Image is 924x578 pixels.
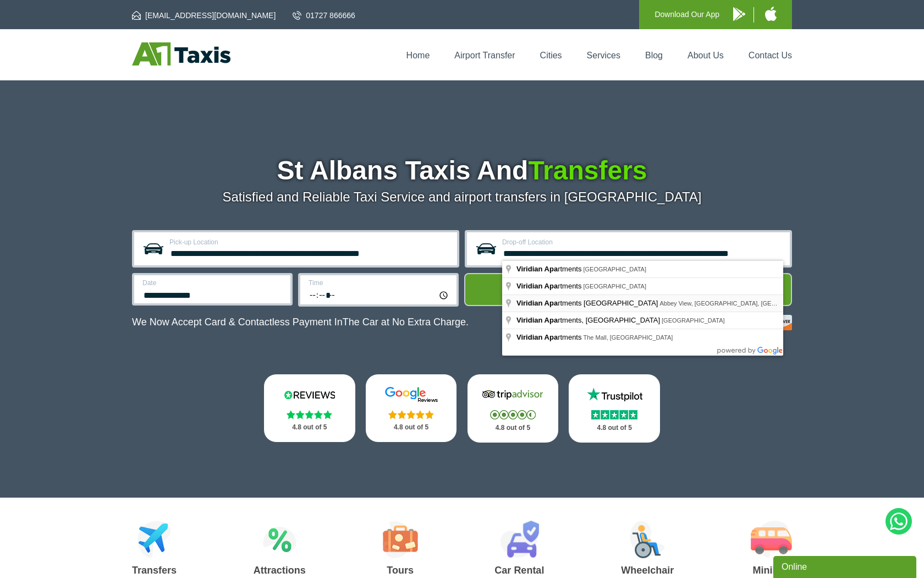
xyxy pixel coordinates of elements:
iframe: chat widget [773,554,919,578]
span: rtments [GEOGRAPHIC_DATA] [516,299,659,307]
h3: Transfers [132,565,177,575]
img: A1 Taxis St Albans LTD [132,42,230,66]
p: We Now Accept Card & Contactless Payment In [132,317,469,328]
span: Viridian Apa [516,265,558,273]
a: About Us [687,51,724,60]
a: Blog [645,51,663,60]
a: Services [587,51,620,60]
img: A1 Taxis iPhone App [765,7,777,21]
img: Airport Transfers [137,521,171,558]
span: [GEOGRAPHIC_DATA] [583,283,646,290]
img: Tripadvisor [480,386,546,403]
span: rtments [516,333,583,341]
span: rtments, [GEOGRAPHIC_DATA] [516,316,662,324]
img: Reviews.io [277,386,343,403]
h3: Car Rental [494,565,544,575]
img: Google [378,386,444,403]
span: The Car at No Extra Charge. [343,317,469,328]
img: Attractions [263,521,296,558]
h3: Tours [383,565,418,575]
p: 4.8 out of 5 [480,421,547,435]
img: Tours [383,521,418,558]
img: Stars [591,410,637,419]
img: Minibus [751,521,792,558]
a: 01727 866666 [293,10,355,21]
button: Get Quote [464,273,792,306]
span: Transfers [528,156,647,185]
span: Viridian Apa [516,333,558,341]
label: Pick-up Location [169,239,450,246]
span: rtments [516,265,583,273]
span: Abbey View, [GEOGRAPHIC_DATA], [GEOGRAPHIC_DATA] [659,300,824,307]
p: 4.8 out of 5 [276,421,343,434]
a: Airport Transfer [454,51,515,60]
span: Viridian Apa [516,316,558,324]
p: 4.8 out of 5 [378,421,445,434]
label: Date [142,280,284,286]
img: Car Rental [500,521,539,558]
a: Tripadvisor Stars 4.8 out of 5 [468,374,559,443]
img: Trustpilot [581,386,647,403]
img: A1 Taxis Android App [733,7,745,21]
h3: Minibus [751,565,792,575]
span: rtments [516,282,583,290]
h3: Wheelchair [621,565,674,575]
label: Time [309,280,450,286]
a: Trustpilot Stars 4.8 out of 5 [569,374,660,443]
span: Viridian Apa [516,282,558,290]
p: Satisfied and Reliable Taxi Service and airport transfers in [GEOGRAPHIC_DATA] [132,189,792,205]
a: Google Stars 4.8 out of 5 [366,374,457,442]
a: Reviews.io Stars 4.8 out of 5 [264,374,355,442]
span: [GEOGRAPHIC_DATA] [583,266,646,272]
a: Cities [540,51,562,60]
a: [EMAIL_ADDRESS][DOMAIN_NAME] [132,10,276,21]
h3: Attractions [254,565,306,575]
img: Stars [388,410,434,419]
label: Drop-off Location [502,239,783,246]
span: The Mall, [GEOGRAPHIC_DATA] [583,334,673,341]
h1: St Albans Taxis And [132,157,792,184]
img: Stars [287,410,332,419]
span: Viridian Apa [516,299,558,307]
a: Home [406,51,430,60]
img: Stars [490,410,536,419]
span: [GEOGRAPHIC_DATA] [662,317,725,324]
p: 4.8 out of 5 [581,421,648,435]
a: Contact Us [749,51,792,60]
img: Wheelchair [630,521,665,558]
p: Download Our App [654,8,719,21]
